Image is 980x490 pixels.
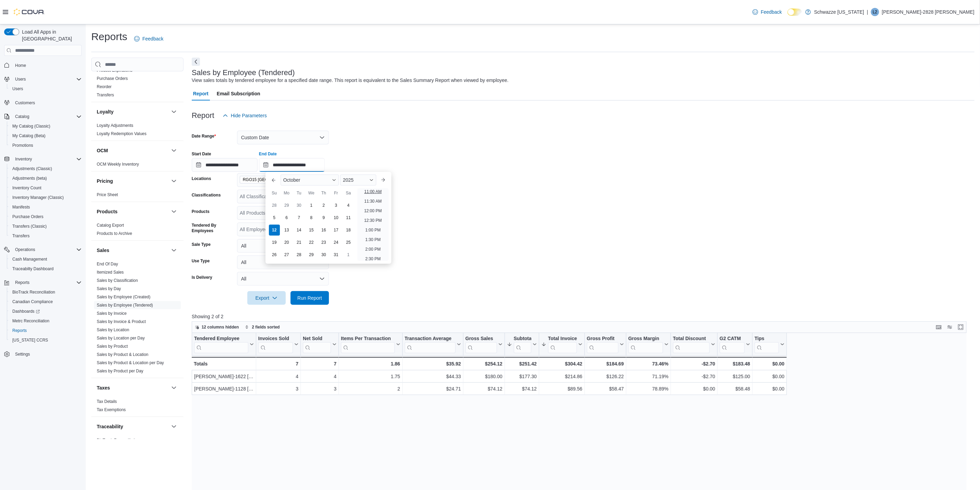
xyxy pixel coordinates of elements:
a: Tax Details [97,399,117,404]
a: Price Sheet [97,192,118,197]
div: day-4 [343,200,354,211]
button: Traceability [97,423,168,430]
a: Dashboards [7,307,84,316]
span: Purchase Orders [10,213,82,221]
label: Classifications [192,192,221,198]
span: Load All Apps in [GEOGRAPHIC_DATA] [19,28,82,42]
a: Home [12,61,29,70]
button: Transfers [7,231,84,241]
span: Inventory [12,155,82,163]
span: Traceabilty Dashboard [10,265,82,273]
span: Canadian Compliance [12,299,53,304]
button: Tendered Employee [194,336,254,353]
button: Adjustments (beta) [7,174,84,183]
a: Sales by Product per Day [97,369,143,373]
button: Gross Profit [587,336,624,353]
span: Purchase Orders [12,214,44,219]
span: Users [12,86,23,92]
span: Feedback [142,35,163,42]
button: Keyboard shortcuts [935,323,943,331]
label: Use Type [192,258,210,264]
span: Run Report [297,295,322,301]
div: day-20 [281,237,292,248]
div: Gross Margin [628,336,663,353]
div: day-3 [331,200,342,211]
button: Transaction Average [404,336,461,353]
div: day-18 [343,225,354,236]
a: Sales by Invoice & Product [97,319,146,324]
button: Reports [12,278,32,287]
span: Cash Management [12,256,47,262]
button: My Catalog (Classic) [7,121,84,131]
div: Gross Sales [465,336,497,342]
span: Settings [15,351,30,357]
button: Reports [7,326,84,335]
a: Sales by Location per Day [97,336,145,340]
button: [US_STATE] CCRS [7,335,84,345]
span: Operations [12,246,82,254]
button: Taxes [97,384,168,391]
button: Purchase Orders [7,212,84,222]
div: day-14 [294,225,305,236]
a: Dashboards [10,307,43,315]
span: L2 [873,8,877,16]
span: Washington CCRS [10,336,82,344]
li: 11:00 AM [362,188,385,196]
a: Traceabilty Dashboard [10,265,56,273]
div: day-7 [294,212,305,223]
div: day-13 [281,225,292,236]
div: day-1 [343,249,354,260]
div: Total Discount [673,336,710,342]
button: My Catalog (Beta) [7,131,84,141]
button: Loyalty [97,108,168,115]
div: day-30 [318,249,329,260]
input: Press the down key to open a popover containing a calendar. [192,158,258,172]
span: Promotions [12,143,33,148]
span: My Catalog (Classic) [12,123,50,129]
a: Feedback [131,32,166,46]
button: Users [12,75,28,83]
span: Operations [15,247,35,252]
a: Adjustments (Classic) [10,165,55,173]
span: Catalog [15,114,29,119]
span: 12 columns hidden [202,324,239,330]
span: Transfers (Classic) [10,222,82,230]
div: Subtotal [514,336,531,353]
a: Transfers [10,232,32,240]
div: day-8 [306,212,317,223]
label: Locations [192,176,211,181]
a: My Catalog (Classic) [10,122,53,130]
button: Inventory Count [7,183,84,193]
a: Cash Management [10,255,50,263]
span: Reports [12,328,27,333]
span: Transfers (Classic) [12,224,47,229]
a: Metrc Reconciliation [10,317,52,325]
button: BioTrack Reconciliation [7,287,84,297]
input: Dark Mode [788,9,802,16]
h3: Loyalty [97,108,114,115]
a: My Catalog (Beta) [10,132,48,140]
li: 12:00 PM [362,207,385,215]
div: Transaction Average [404,336,455,353]
div: View sales totals by tendered employee for a specified date range. This report is equivalent to t... [192,77,509,84]
input: Press the down key to enter a popover containing a calendar. Press the escape key to close the po... [259,158,325,172]
a: [US_STATE] CCRS [10,336,51,344]
button: OCM [97,147,168,154]
span: Transfers [97,92,114,98]
p: [PERSON_NAME]-2828 [PERSON_NAME] [882,8,975,16]
div: Gross Sales [465,336,497,353]
div: day-19 [269,237,280,248]
span: Customers [15,100,35,106]
li: 2:00 PM [363,245,383,253]
button: OCM [170,146,178,155]
button: Customers [1,98,84,108]
h3: Pricing [97,178,113,184]
a: Adjustments (beta) [10,174,50,182]
button: Traceabilty Dashboard [7,264,84,274]
a: Sales by Classification [97,278,138,283]
span: Feedback [761,9,782,15]
div: day-24 [331,237,342,248]
span: Reorder [97,84,111,89]
span: Transfers [10,232,82,240]
span: Report [193,87,209,100]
